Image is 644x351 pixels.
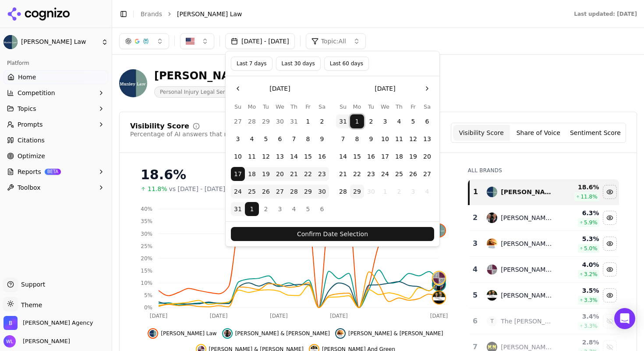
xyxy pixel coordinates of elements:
[420,103,434,111] th: Saturday
[245,202,259,216] button: Monday, September 1st, 2025, selected
[433,272,445,284] img: fellerman & ciarimboli
[301,149,315,163] button: Friday, August 15th, 2025
[321,37,346,46] span: Topic: All
[378,149,392,163] button: Wednesday, September 17th, 2025
[231,57,272,71] button: Last 7 days
[4,86,108,100] button: Competition
[487,213,497,223] img: kline & specter
[469,205,619,231] tr: 2kline & specter[PERSON_NAME] & [PERSON_NAME]6.3%5.9%Hide kline & specter data
[148,184,167,193] span: 11.8%
[273,202,287,216] button: Wednesday, September 3rd, 2025
[406,149,420,163] button: Friday, September 19th, 2025
[561,338,599,347] div: 2.8 %
[603,314,617,328] button: Show the reiff law firm data
[149,330,156,337] img: munley law
[18,167,41,176] span: Reports
[231,82,245,96] button: Go to the Previous Month
[273,132,287,146] button: Wednesday, August 6th, 2025
[472,264,478,275] div: 4
[574,11,637,18] div: Last updated: [DATE]
[19,337,70,345] span: [PERSON_NAME]
[420,82,434,96] button: Go to the Next Month
[584,245,598,252] span: 5.0 %
[430,313,448,319] tspan: [DATE]
[270,313,288,319] tspan: [DATE]
[364,132,378,146] button: Tuesday, September 9th, 2025
[259,149,273,163] button: Tuesday, August 12th, 2025
[336,167,350,181] button: Sunday, September 21st, 2025
[378,114,392,128] button: Wednesday, September 3rd, 2025
[4,56,108,70] div: Platform
[561,209,599,217] div: 6.3 %
[336,103,434,199] table: September 2025
[364,149,378,163] button: Tuesday, September 16th, 2025
[472,316,478,326] div: 6
[487,264,497,275] img: fellerman & ciarimboli
[561,286,599,295] div: 3.5 %
[259,167,273,181] button: Tuesday, August 19th, 2025, selected
[501,291,554,300] div: [PERSON_NAME] And Green
[18,183,41,192] span: Toolbox
[301,202,315,216] button: Friday, September 5th, 2025
[392,132,406,146] button: Thursday, September 11th, 2025
[21,38,98,46] span: [PERSON_NAME] Law
[130,130,285,138] div: Percentage of AI answers that mention your brand
[287,132,301,146] button: Thursday, August 7th, 2025
[473,187,478,197] div: 1
[510,125,567,141] button: Share of Voice
[245,114,259,128] button: Monday, July 28th, 2025
[161,330,216,337] span: [PERSON_NAME] Law
[420,114,434,128] button: Saturday, September 6th, 2025
[561,260,599,269] div: 4.0 %
[603,288,617,302] button: Hide berger and green data
[4,335,16,347] img: Wendy Lindars
[150,313,168,319] tspan: [DATE]
[154,69,279,83] div: [PERSON_NAME] Law
[287,103,301,111] th: Thursday
[148,328,216,339] button: Hide munley law data
[392,149,406,163] button: Thursday, September 18th, 2025
[335,328,443,339] button: Hide lenahan & dempsey data
[420,132,434,146] button: Saturday, September 13th, 2025
[350,149,364,163] button: Monday, September 15th, 2025
[141,11,162,18] a: Brands
[18,73,36,82] span: Home
[4,165,108,179] button: ReportsBETA
[406,103,420,111] th: Friday
[472,238,478,249] div: 3
[245,184,259,199] button: Monday, August 25th, 2025, selected
[603,211,617,225] button: Hide kline & specter data
[336,184,350,199] button: Sunday, September 28th, 2025
[336,132,350,146] button: Sunday, September 7th, 2025
[614,308,635,329] div: Open Intercom Messenger
[18,89,55,97] span: Competition
[259,184,273,199] button: Tuesday, August 26th, 2025, selected
[18,301,42,308] span: Theme
[235,330,330,337] span: [PERSON_NAME] & [PERSON_NAME]
[259,132,273,146] button: Tuesday, August 5th, 2025
[472,290,478,301] div: 5
[231,103,329,216] table: August 2025
[4,117,108,131] button: Prompts
[315,202,329,216] button: Saturday, September 6th, 2025
[420,149,434,163] button: Saturday, September 20th, 2025
[45,169,61,175] span: BETA
[337,330,344,337] img: lenahan & dempsey
[378,132,392,146] button: Wednesday, September 10th, 2025
[584,297,598,304] span: 3.3 %
[287,167,301,181] button: Thursday, August 21st, 2025, selected
[4,316,18,330] img: Bob Agency
[141,218,152,224] tspan: 35%
[487,316,497,326] span: T
[603,237,617,251] button: Hide lenahan & dempsey data
[231,167,245,181] button: Sunday, August 17th, 2025, selected
[231,103,245,111] th: Sunday
[276,57,321,71] button: Last 30 days
[301,114,315,128] button: Friday, August 1st, 2025
[141,10,556,18] nav: breadcrumb
[245,167,259,181] button: Monday, August 18th, 2025, selected
[584,323,598,330] span: 3.3 %
[501,188,554,196] div: [PERSON_NAME] Law
[584,219,598,226] span: 5.9 %
[231,132,245,146] button: Sunday, August 3rd, 2025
